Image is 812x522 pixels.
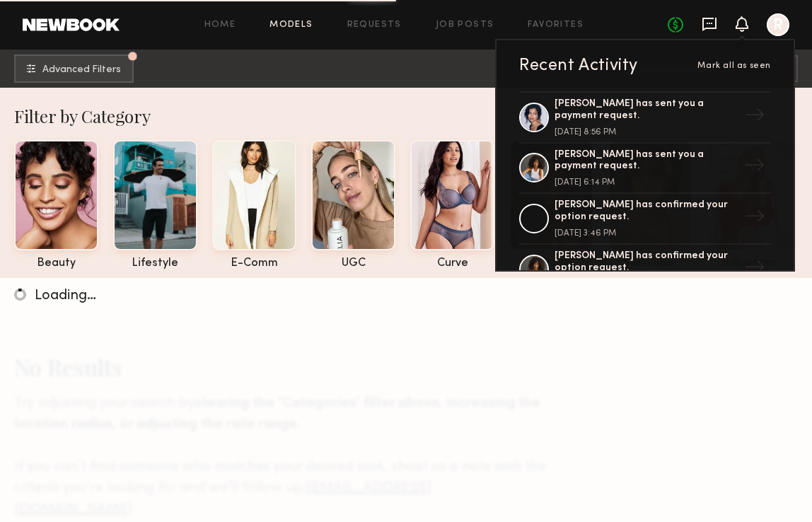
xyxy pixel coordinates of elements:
div: [PERSON_NAME] has sent you a payment request. [555,98,738,122]
a: R [767,13,789,36]
div: [PERSON_NAME] has confirmed your option request. [555,250,738,274]
span: Mark all as seen [697,62,771,70]
a: Favorites [528,21,584,30]
div: lifestyle [113,257,197,269]
div: curve [410,257,494,269]
div: → [738,99,771,136]
a: Models [269,21,313,30]
a: [PERSON_NAME] has sent you a payment request.[DATE] 6:14 PM→ [519,144,771,195]
div: UGC [311,257,395,269]
span: Advanced Filters [42,65,121,75]
a: [PERSON_NAME] has confirmed your option request.[DATE] 3:46 PM→ [519,194,771,245]
span: Loading… [35,289,96,303]
div: Recent Activity [519,57,638,74]
div: [PERSON_NAME] has sent you a payment request. [555,149,738,173]
a: [PERSON_NAME] has sent you a payment request.[DATE] 8:56 PM→ [519,91,771,144]
div: [PERSON_NAME] has confirmed your option request. [555,199,738,224]
div: [DATE] 6:14 PM [555,178,738,187]
a: Job Posts [436,21,494,30]
div: → [738,200,771,237]
a: [PERSON_NAME] has confirmed your option request.→ [519,245,771,296]
div: beauty [14,257,98,269]
div: Filter by Category [14,105,812,127]
div: → [738,149,771,186]
div: → [738,251,771,288]
a: Requests [347,21,402,30]
div: [DATE] 3:46 PM [555,229,738,238]
div: [DATE] 8:56 PM [555,128,738,137]
div: e-comm [212,257,296,269]
button: Advanced Filters [14,54,134,83]
a: Home [204,21,236,30]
